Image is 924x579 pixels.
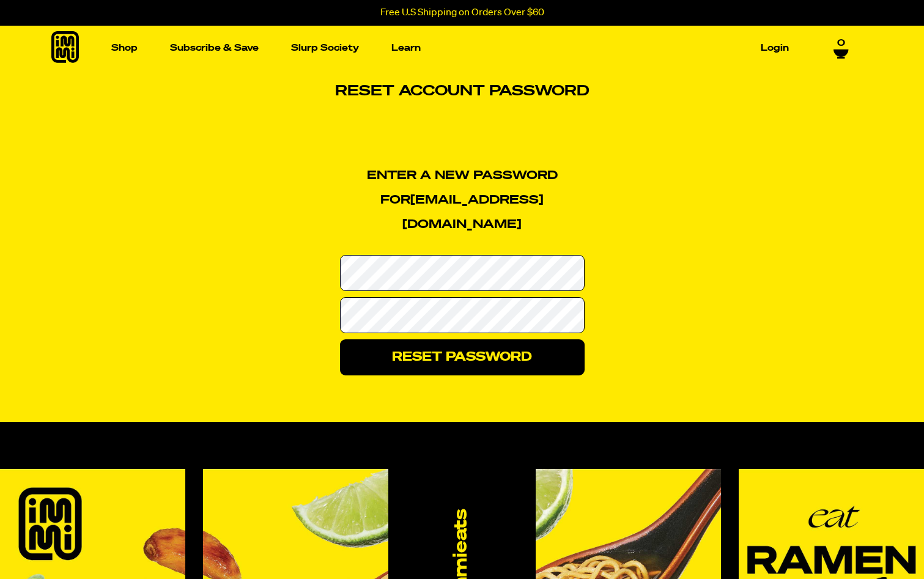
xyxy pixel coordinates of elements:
a: Subscribe & Save [165,39,264,57]
input: Reset Password [340,339,585,375]
a: 0 [833,38,849,59]
a: Slurp Society [286,39,364,57]
p: Free U.S Shipping on Orders Over $60 [380,7,544,18]
a: Learn [386,39,426,57]
nav: Main navigation [106,26,794,70]
h3: Enter a new password for [EMAIL_ADDRESS][DOMAIN_NAME] [340,163,585,237]
span: 0 [837,38,845,49]
a: Shop [106,39,142,57]
h1: Reset account password [247,70,678,112]
a: Login [756,39,794,57]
